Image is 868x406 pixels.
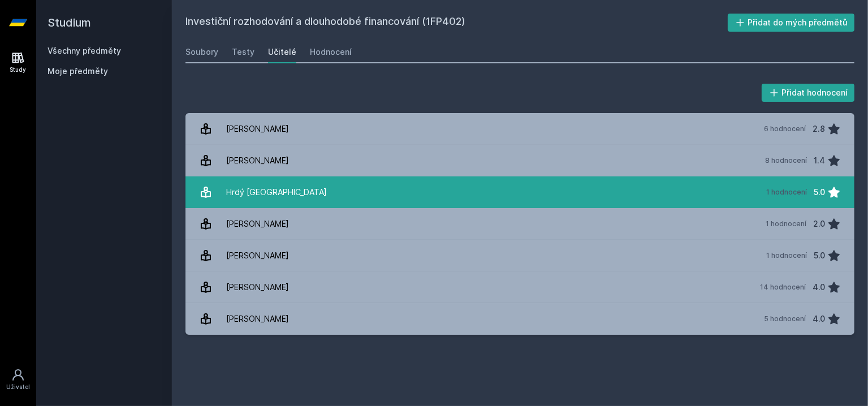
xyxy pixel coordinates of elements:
button: Přidat do mých předmětů [728,14,855,32]
div: Hrdý [GEOGRAPHIC_DATA] [226,181,327,204]
div: Uživatel [6,383,30,391]
div: 8 hodnocení [765,156,807,165]
div: 5.0 [814,181,825,204]
div: Study [10,66,27,74]
div: [PERSON_NAME] [226,149,289,172]
a: [PERSON_NAME] 1 hodnocení 5.0 [185,240,854,271]
span: Moje předměty [47,66,108,77]
div: 1 hodnocení [766,251,807,260]
div: [PERSON_NAME] [226,213,289,235]
a: [PERSON_NAME] 8 hodnocení 1.4 [185,145,854,176]
div: 1 hodnocení [766,188,807,197]
div: 14 hodnocení [760,283,806,292]
div: [PERSON_NAME] [226,244,289,267]
div: 5.0 [814,244,825,267]
a: [PERSON_NAME] 5 hodnocení 4.0 [185,303,854,335]
a: [PERSON_NAME] 6 hodnocení 2.8 [185,113,854,145]
div: Testy [232,46,254,58]
div: Učitelé [268,46,296,58]
div: 4.0 [813,308,825,330]
div: Soubory [185,46,218,58]
button: Přidat hodnocení [762,84,855,102]
div: 1.4 [814,149,825,172]
div: [PERSON_NAME] [226,276,289,299]
h2: Investiční rozhodování a dlouhodobé financování (1FP402) [185,14,728,32]
a: Učitelé [268,41,296,63]
div: 2.8 [813,118,825,140]
div: 4.0 [813,276,825,299]
div: [PERSON_NAME] [226,308,289,330]
div: 2.0 [813,213,825,235]
a: [PERSON_NAME] 14 hodnocení 4.0 [185,271,854,303]
a: [PERSON_NAME] 1 hodnocení 2.0 [185,208,854,240]
div: Hodnocení [310,46,352,58]
div: [PERSON_NAME] [226,118,289,140]
a: Hodnocení [310,41,352,63]
div: 1 hodnocení [766,219,806,228]
a: Uživatel [2,362,34,397]
a: Všechny předměty [47,46,121,55]
a: Hrdý [GEOGRAPHIC_DATA] 1 hodnocení 5.0 [185,176,854,208]
a: Study [2,45,34,80]
div: 5 hodnocení [764,314,806,323]
a: Testy [232,41,254,63]
div: 6 hodnocení [764,124,806,133]
a: Soubory [185,41,218,63]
